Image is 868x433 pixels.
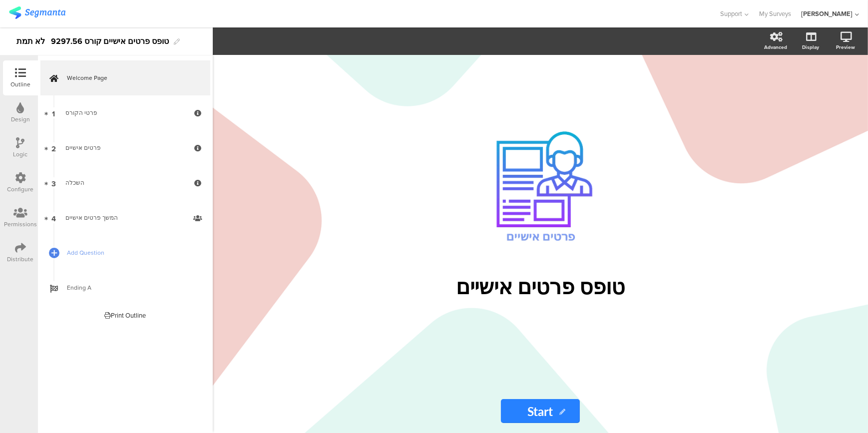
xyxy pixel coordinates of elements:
img: segmanta logo [9,6,65,19]
div: Configure [7,185,34,194]
a: 4 המשך פרטים אישיים [40,200,210,235]
div: Distribute [7,255,34,264]
span: Support [721,9,743,18]
div: Advanced [764,43,787,51]
div: Display [802,43,819,51]
div: Logic [13,150,28,159]
a: Ending A [40,270,210,305]
span: 1 [52,107,55,118]
a: 2 פרטים אישיים [40,130,210,165]
div: טופס פרטים אישיים קורס 9297.56 לא תמת [16,33,169,49]
div: [PERSON_NAME] [801,9,853,18]
div: פרטי הקורס [65,108,185,118]
span: 3 [51,177,56,188]
div: פרטים אישיים [65,143,185,153]
div: המשך פרטים אישיים [65,213,185,223]
span: Ending A [67,283,195,293]
span: 2 [51,142,56,153]
div: Print Outline [105,311,146,320]
div: השכלה [65,178,185,188]
a: 3 השכלה [40,165,210,200]
a: Welcome Page [40,60,210,95]
span: Welcome Page [67,73,195,83]
div: Outline [10,80,30,89]
div: Preview [836,43,855,51]
span: Add Question [67,248,195,258]
div: Design [11,115,30,124]
a: 1 פרטי הקורס [40,95,210,130]
p: טופס פרטים אישיים [356,273,725,298]
span: 4 [51,212,56,223]
input: Start [501,399,580,423]
div: Permissions [4,220,37,229]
